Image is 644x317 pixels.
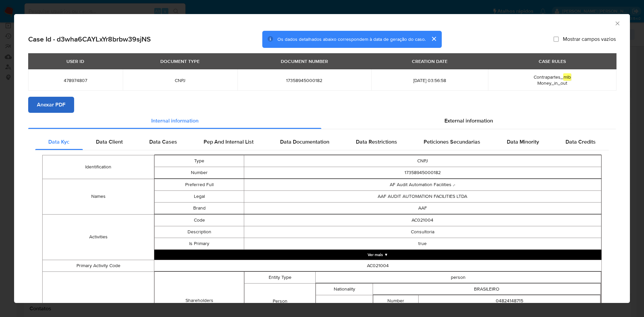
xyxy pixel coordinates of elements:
div: DOCUMENT TYPE [156,56,204,67]
span: Pep And Internal List [204,138,254,146]
td: AC021004 [154,260,602,271]
div: DOCUMENT NUMBER [277,56,332,67]
span: CNPJ [131,77,229,83]
span: Data Credits [566,138,596,146]
td: Code [155,214,244,226]
span: Contrapartes_ [534,73,571,81]
td: person [316,271,601,283]
button: Anexar PDF [28,97,74,113]
span: External information [444,117,493,125]
td: Description [155,226,244,238]
span: Money_in_out [537,80,567,86]
span: Os dados detalhados abaixo correspondem à data de geração do caso. [277,36,426,43]
td: Brand [155,202,244,214]
div: Detailed internal info [35,134,609,150]
button: Fechar a janela [614,20,620,26]
span: Peticiones Secundarias [424,138,480,146]
td: Preferred Full [155,179,244,190]
div: Detailed info [28,113,616,129]
td: AF Audit Automation Facilities .- [244,179,601,190]
div: CREATION DATE [408,56,451,67]
span: Data Cases [149,138,177,146]
h2: Case Id - d3wha6CAYLxYr8brbw39sjNS [28,35,151,44]
td: AC021004 [244,214,601,226]
td: Identification [43,155,154,179]
td: AAF [244,202,601,214]
td: BRASILEIRO [373,283,601,295]
td: Type [155,155,244,167]
span: Data Minority [507,138,539,146]
td: Is Primary [155,238,244,249]
span: 17358945000182 [246,77,363,83]
div: CASE RULES [535,56,570,67]
td: true [244,238,601,249]
span: Data Kyc [48,138,69,146]
td: Entity Type [244,271,316,283]
span: [DATE] 03:56:58 [379,77,480,83]
span: Mostrar campos vazios [563,36,616,43]
span: 478974807 [36,77,115,83]
td: Nationality [316,283,373,295]
td: 17358945000182 [244,167,601,178]
td: Activities [43,214,154,260]
span: Data Restrictions [356,138,397,146]
button: cerrar [426,31,442,47]
td: Names [43,179,154,214]
em: mlb [563,73,571,81]
span: Data Client [96,138,123,146]
td: Number [373,295,419,307]
td: Number [155,167,244,178]
button: Expand array [154,250,601,260]
div: USER ID [62,56,88,67]
div: closure-recommendation-modal [14,14,630,303]
span: Data Documentation [280,138,329,146]
td: CNPJ [244,155,601,167]
td: AAF AUDIT AUTOMATION FACILITIES LTDA [244,190,601,202]
td: 04824148715 [419,295,600,307]
span: Anexar PDF [37,97,65,112]
td: Legal [155,190,244,202]
span: Internal information [151,117,199,125]
td: Consultoria [244,226,601,238]
td: Primary Activity Code [43,260,154,271]
input: Mostrar campos vazios [553,36,559,42]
